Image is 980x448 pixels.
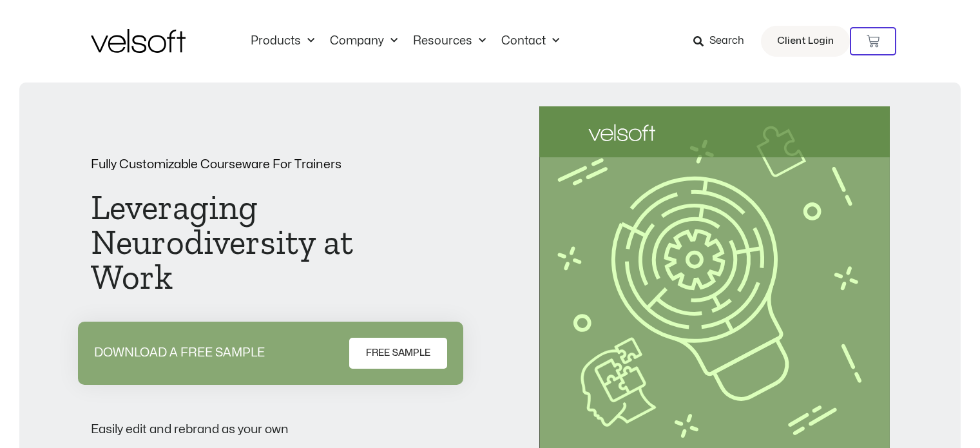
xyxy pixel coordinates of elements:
a: ContactMenu Toggle [494,34,567,48]
a: Search [693,30,753,52]
h1: Leveraging Neurodiversity at Work [91,190,441,295]
img: Velsoft Training Materials [91,29,186,53]
span: FREE SAMPLE [366,346,430,361]
p: Fully Customizable Courseware For Trainers [91,159,441,171]
a: ProductsMenu Toggle [243,34,322,48]
a: Client Login [761,26,850,57]
nav: Menu [243,34,567,48]
p: DOWNLOAD A FREE SAMPLE [94,347,265,359]
p: Easily edit and rebrand as your own [91,424,441,436]
iframe: chat widget [816,420,974,448]
a: ResourcesMenu Toggle [405,34,494,48]
a: CompanyMenu Toggle [322,34,405,48]
a: FREE SAMPLE [349,338,447,369]
span: Client Login [777,33,834,50]
span: Search [709,33,744,50]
